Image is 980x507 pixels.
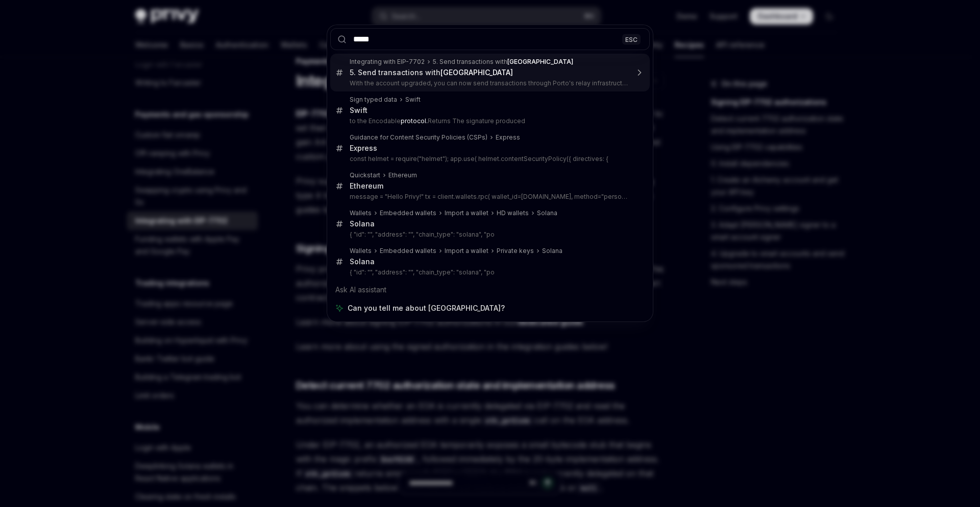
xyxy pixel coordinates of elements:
[350,106,367,115] div: Swift
[401,117,428,125] b: protocol.
[445,209,488,217] div: Import a wallet
[380,209,436,217] div: Embedded wallets
[411,231,495,238] your-wallet-address: ", "chain_type": "solana", "po
[350,268,628,276] p: { "id": "
[350,79,628,87] p: With the account upgraded, you can now send transactions through Porto's relay infrastructure with
[496,133,520,142] div: Express
[370,268,495,276] privy-wallet-id: ", "address": "
[350,209,372,217] div: Wallets
[350,144,377,153] div: Express
[350,219,375,228] div: Solana
[350,181,383,191] div: Ethereum
[350,96,397,104] div: Sign typed data
[350,68,513,77] div: 5. Send transactions with
[405,96,421,104] div: Swift
[350,193,628,201] p: message = "Hello Privy!" tx = client.wallets.rpc( wallet_id=[DOMAIN_NAME], method="personal_sign
[380,247,436,255] div: Embedded wallets
[388,171,417,179] div: Ethereum
[370,231,495,238] privy-wallet-id: ", "address": "
[433,58,573,66] div: 5. Send transactions with
[350,231,628,239] p: { "id": "
[537,209,557,217] div: Solana
[350,133,487,142] div: Guidance for Content Security Policies (CSPs)
[350,58,425,66] div: Integrating with EIP-7702
[350,171,380,179] div: Quickstart
[350,257,375,266] div: Solana
[350,247,372,255] div: Wallets
[350,155,628,163] p: const helmet = require("helmet"); app.use( helmet.contentSecurityPolicy({ directives: {
[497,247,534,255] div: Private keys
[350,117,628,125] p: to the Encodable Returns The signature produced
[348,303,505,313] span: Can you tell me about [GEOGRAPHIC_DATA]?
[411,268,495,276] your-wallet-address: ", "chain_type": "solana", "po
[330,281,650,299] div: Ask AI assistant
[622,34,641,44] div: ESC
[497,209,529,217] div: HD wallets
[440,68,513,77] b: [GEOGRAPHIC_DATA]
[507,58,573,65] b: [GEOGRAPHIC_DATA]
[445,247,488,255] div: Import a wallet
[542,247,562,255] div: Solana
